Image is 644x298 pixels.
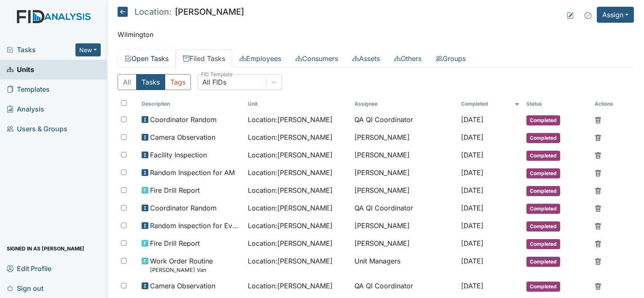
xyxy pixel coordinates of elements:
span: Completed [526,133,560,143]
td: [PERSON_NAME] [351,182,458,200]
span: [DATE] [461,133,483,141]
span: Completed [526,204,560,214]
span: [DATE] [461,168,483,177]
span: Coordinator Random [150,114,217,125]
input: Toggle All Rows Selected [121,100,126,106]
a: Delete [595,150,601,160]
span: [DATE] [461,204,483,212]
span: Completed [526,168,560,178]
span: [DATE] [461,257,483,265]
span: Camera Observation [150,132,215,142]
span: Location : [PERSON_NAME] [248,168,333,178]
span: Completed [526,115,560,125]
button: Tasks [136,74,165,90]
a: Filed Tasks [176,50,232,67]
a: Delete [595,168,601,178]
button: Assign [597,7,634,23]
td: [PERSON_NAME] [351,129,458,146]
th: Toggle SortBy [138,97,245,111]
td: [PERSON_NAME] [351,164,458,182]
span: [DATE] [461,115,483,124]
button: New [75,43,101,56]
a: Others [387,50,429,67]
td: [PERSON_NAME] [351,235,458,253]
a: Employees [232,50,288,67]
th: Toggle SortBy [244,97,351,111]
span: Fire Drill Report [150,185,200,195]
span: Users & Groups [7,122,67,136]
span: Location : [PERSON_NAME] [248,185,333,195]
span: Location : [PERSON_NAME] [248,256,333,266]
a: Open Tasks [118,50,176,67]
span: Location : [PERSON_NAME] [248,238,333,248]
span: Location : [PERSON_NAME] [248,221,333,231]
span: [DATE] [461,239,483,247]
span: [DATE] [461,186,483,194]
td: [PERSON_NAME] [351,217,458,235]
a: Delete [595,203,601,213]
button: Tags [165,74,191,90]
span: Signed in as [PERSON_NAME] [7,242,84,255]
th: Toggle SortBy [458,97,523,111]
span: Facility Inspection [150,150,207,160]
span: Completed [526,151,560,161]
span: Completed [526,221,560,231]
td: QA QI Coordinator [351,111,458,129]
span: Completed [526,186,560,196]
span: Fire Drill Report [150,238,200,248]
h5: [PERSON_NAME] [118,7,244,17]
span: Sign out [7,282,43,295]
span: Location : [PERSON_NAME] [248,114,333,125]
span: [DATE] [461,151,483,159]
span: Templates [7,83,50,96]
span: Coordinator Random [150,203,217,213]
span: Location : [PERSON_NAME] [248,203,333,213]
td: QA QI Coordinator [351,200,458,217]
a: Delete [595,221,601,231]
span: Location : [PERSON_NAME] [248,281,333,291]
a: Groups [429,50,473,67]
a: Delete [595,185,601,195]
span: Random Inspection for AM [150,168,235,178]
span: Random Inspection for Evening [150,221,241,231]
a: Assets [345,50,387,67]
th: Assignee [351,97,458,111]
span: Work Order Routine Lockwood Van [150,256,213,274]
td: QA QI Coordinator [351,277,458,295]
span: [DATE] [461,221,483,230]
p: Wilmington [118,29,634,40]
a: Delete [595,238,601,248]
span: Location : [PERSON_NAME] [248,132,333,142]
span: Analysis [7,103,44,116]
span: Completed [526,257,560,267]
th: Toggle SortBy [523,97,591,111]
span: Edit Profile [7,262,51,275]
span: Completed [526,239,560,249]
a: Tasks [7,45,75,55]
span: Units [7,63,34,76]
a: Delete [595,114,601,125]
span: Completed [526,282,560,292]
td: [PERSON_NAME] [351,146,458,164]
a: Delete [595,256,601,266]
div: Type filter [118,74,191,90]
td: Unit Managers [351,253,458,277]
div: All FIDs [202,77,226,87]
small: [PERSON_NAME] Van [150,266,213,274]
th: Actions [591,97,633,111]
a: Delete [595,132,601,142]
a: Consumers [288,50,345,67]
span: [DATE] [461,282,483,290]
span: Location : [PERSON_NAME] [248,150,333,160]
span: Camera Observation [150,281,215,291]
span: Location: [134,8,172,16]
a: Delete [595,281,601,291]
button: All [118,74,137,90]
